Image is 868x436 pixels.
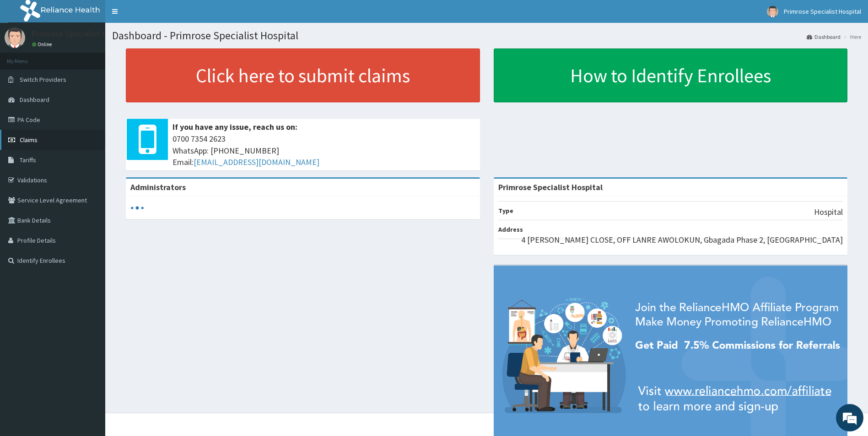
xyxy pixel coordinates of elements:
[20,156,36,164] span: Tariffs
[130,182,186,192] b: Administrators
[494,48,848,102] a: How to Identify Enrollees
[841,33,861,41] li: Here
[32,30,132,38] p: Primrose Specialist Hospital
[130,201,144,215] svg: audio-loading
[173,133,475,168] span: 0700 7354 2623 WhatsApp: [PHONE_NUMBER] Email:
[814,206,843,218] p: Hospital
[20,75,66,84] span: Switch Providers
[498,225,523,234] b: Address
[498,182,603,192] strong: Primrose Specialist Hospital
[807,33,841,41] a: Dashboard
[126,48,480,102] a: Click here to submit claims
[20,136,38,144] span: Claims
[20,96,49,104] span: Dashboard
[173,122,297,132] b: If you have any issue, reach us on:
[498,207,513,215] b: Type
[112,30,861,42] h1: Dashboard - Primrose Specialist Hospital
[32,41,54,48] a: Online
[194,157,319,167] a: [EMAIL_ADDRESS][DOMAIN_NAME]
[521,234,843,246] p: 4 [PERSON_NAME] CLOSE, OFF LANRE AWOLOKUN, Gbagada Phase 2, [GEOGRAPHIC_DATA]
[5,27,25,48] img: User Image
[767,6,778,17] img: User Image
[784,7,861,16] span: Primrose Specialist Hospital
